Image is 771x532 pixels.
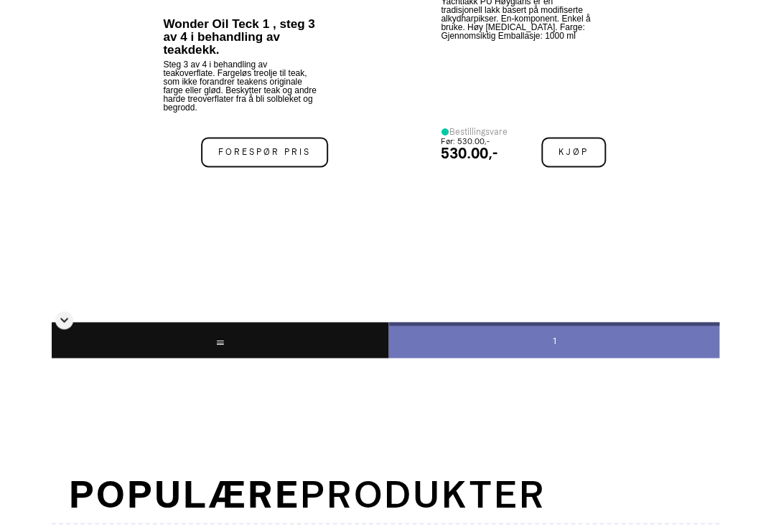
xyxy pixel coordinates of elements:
[52,465,719,524] h1: Produkter
[69,470,300,517] b: Populære
[441,137,490,146] small: Før: 530.00,-
[163,60,317,128] p: Steg 3 av 4 i behandling av teakoverflate. Fargeløs treolje til teak, som ikke forandrer teakens ...
[55,311,73,329] div: Skjul sidetall
[163,18,317,57] p: Wonder Oil Teck 1 , steg 3 av 4 i behandling av teakdekk.
[541,137,606,167] span: Kjøp
[388,322,720,358] div: 1
[201,137,328,167] span: Forespør pris
[441,128,508,136] div: Bestillingsvare
[441,146,508,161] div: 530.00,-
